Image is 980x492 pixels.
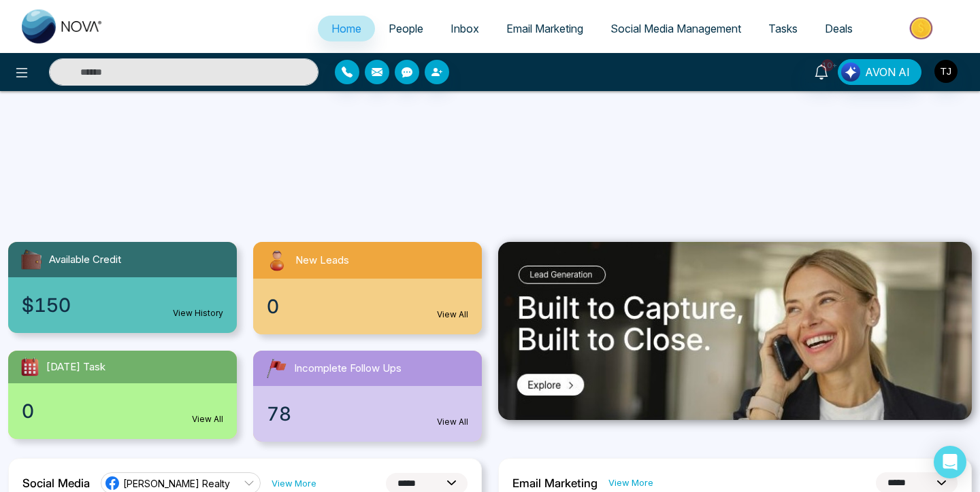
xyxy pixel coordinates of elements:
[22,10,103,43] img: Nova CRM Logo
[22,291,71,319] span: $150
[272,477,316,490] a: View More
[493,16,597,41] a: Email Marketing
[873,13,972,43] img: Market-place.gif
[295,253,349,268] span: New Leads
[19,247,44,272] img: availableCredit.svg
[192,413,223,425] a: View All
[934,60,958,83] img: User Avatar
[498,242,972,420] img: .
[608,476,653,489] a: View More
[755,16,811,41] a: Tasks
[838,59,921,85] button: AVON AI
[610,22,741,35] span: Social Media Management
[245,351,490,442] a: Incomplete Follow Ups78View All
[123,477,230,490] span: [PERSON_NAME] Realty
[451,22,479,35] span: Inbox
[389,22,423,35] span: People
[437,309,468,321] a: View All
[46,359,105,375] span: [DATE] Task
[331,22,361,35] span: Home
[49,252,121,268] span: Available Credit
[437,16,493,41] a: Inbox
[318,16,375,41] a: Home
[805,59,838,83] a: 10+
[264,356,289,381] img: followUps.svg
[512,476,598,490] h2: Email Marketing
[506,22,583,35] span: Email Marketing
[865,64,910,80] span: AVON AI
[375,16,437,41] a: People
[294,361,402,376] span: Incomplete Follow Ups
[267,292,279,321] span: 0
[825,22,853,35] span: Deals
[934,446,966,478] div: Open Intercom Messenger
[821,59,834,71] span: 10+
[264,247,290,273] img: newLeads.svg
[22,397,34,425] span: 0
[811,16,866,41] a: Deals
[22,476,90,490] h2: Social Media
[841,63,860,82] img: Lead Flow
[173,307,223,319] a: View History
[245,242,490,334] a: New Leads0View All
[768,22,798,35] span: Tasks
[597,16,755,41] a: Social Media Management
[19,356,41,378] img: todayTask.svg
[437,416,468,428] a: View All
[267,400,291,428] span: 78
